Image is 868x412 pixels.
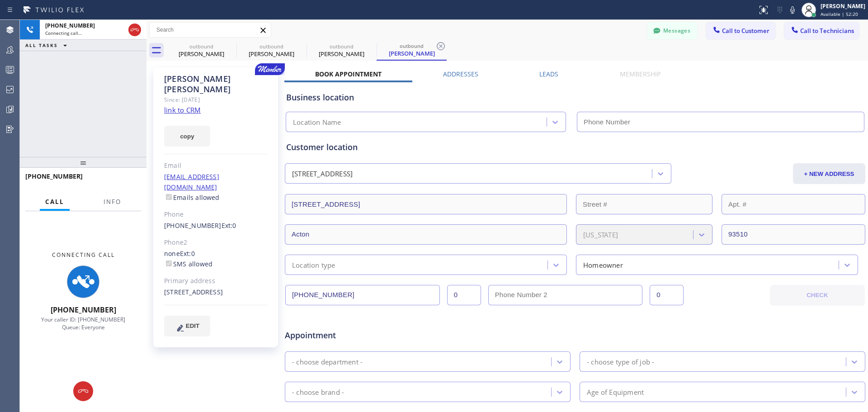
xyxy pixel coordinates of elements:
div: [STREET_ADDRESS] [292,169,353,179]
span: Available | 52:20 [821,11,858,17]
div: outbound [377,43,446,49]
span: Connecting call… [45,30,82,36]
input: Search [150,23,271,37]
div: - choose brand - [292,387,344,397]
div: - choose type of job - [587,356,654,367]
div: - choose department - [292,356,363,367]
input: SMS allowed [166,260,172,266]
label: Leads [539,70,558,78]
div: Chad Slater [237,40,306,61]
label: Membership [620,70,660,78]
button: Hang up [73,381,93,401]
span: Call to Technicians [800,27,854,35]
span: Ext: 0 [180,249,195,258]
a: [EMAIL_ADDRESS][DOMAIN_NAME] [164,172,219,191]
input: Emails allowed [166,194,172,200]
div: Email [164,161,268,171]
div: Location type [292,260,335,270]
div: Chad Slater [307,40,376,61]
div: Since: [DATE] [164,95,268,105]
div: Phone2 [164,237,268,248]
div: none [164,249,268,270]
span: [PHONE_NUMBER] [51,305,116,315]
div: Phone [164,209,268,220]
input: Address [285,194,567,214]
button: Call to Technicians [784,22,859,39]
button: Mute [786,4,799,16]
button: Messages [647,22,697,39]
div: Homeowner [583,260,623,270]
div: Aparna Shah [167,40,236,61]
input: ZIP [722,224,865,245]
label: SMS allowed [164,260,212,268]
span: ALL TASKS [25,42,58,48]
button: copy [164,126,210,147]
span: [PHONE_NUMBER] [25,172,83,180]
div: outbound [307,43,376,50]
div: Location Name [293,117,341,128]
input: Ext. 2 [650,285,684,305]
span: Call to Customer [722,27,769,35]
div: [PERSON_NAME] [167,50,236,58]
input: Street # [576,194,712,214]
label: Emails allowed [164,193,220,202]
input: Phone Number [285,285,440,305]
span: Ext: 0 [222,221,236,230]
span: Appointment [285,329,477,341]
a: [PHONE_NUMBER] [164,221,222,230]
label: Book Appointment [315,70,382,78]
div: Age of Equipment [587,387,644,397]
span: Call [45,198,64,206]
div: [PERSON_NAME] [PERSON_NAME] [164,74,268,95]
input: Apt. # [722,194,865,214]
span: Your caller ID: [PHONE_NUMBER] Queue: Everyone [41,316,125,331]
button: Info [98,193,127,211]
div: Business location [286,91,864,104]
a: link to CRM [164,105,201,114]
div: [STREET_ADDRESS] [164,287,268,298]
div: [PERSON_NAME] [237,50,306,58]
span: [PHONE_NUMBER] [45,22,95,29]
button: + NEW ADDRESS [793,163,865,184]
button: Hang up [128,24,141,36]
span: Connecting Call [52,251,115,259]
input: Phone Number [577,112,864,132]
div: [PERSON_NAME] [821,2,865,10]
div: outbound [167,43,236,50]
button: EDIT [164,316,210,336]
span: Info [104,198,121,206]
input: Phone Number 2 [488,285,643,305]
div: Customer location [286,141,864,153]
span: EDIT [186,322,199,329]
button: Call [40,193,70,211]
label: Addresses [443,70,478,78]
div: Chad Slater [377,40,446,60]
button: CHECK [770,285,865,306]
input: City [285,224,567,245]
div: [PERSON_NAME] [307,50,376,58]
button: ALL TASKS [20,40,76,51]
input: Ext. [447,285,481,305]
div: Primary address [164,276,268,286]
div: [PERSON_NAME] [377,49,446,57]
div: outbound [237,43,306,50]
button: Call to Customer [706,22,775,39]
